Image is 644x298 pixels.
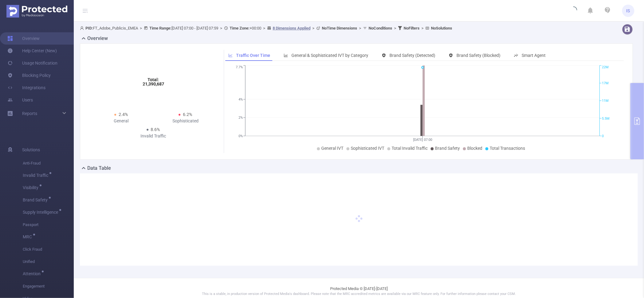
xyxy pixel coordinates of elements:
[602,99,609,103] tspan: 11M
[456,53,500,58] span: Brand Safety (Blocked)
[392,146,428,151] span: Total Invalid Traffic
[23,173,50,177] span: Invalid Traffic
[239,134,243,138] tspan: 0%
[80,26,85,30] i: icon: user
[392,26,398,30] span: >
[183,112,192,117] span: 6.2%
[23,272,43,276] span: Attention
[87,35,108,42] h2: Overview
[149,26,172,30] b: Time Range:
[228,53,233,58] i: icon: line-chart
[23,280,74,292] span: Engagement
[431,26,452,30] b: No Solutions
[7,45,57,57] a: Help Center (New)
[7,81,45,94] a: Integrations
[322,26,357,30] b: No Time Dimensions
[7,57,57,69] a: Usage Notification
[522,53,546,58] span: Smart Agent
[148,77,159,82] tspan: Total:
[369,26,392,30] b: No Conditions
[23,256,74,268] span: Unified
[230,26,250,30] b: Time Zone:
[467,146,482,151] span: Blocked
[23,198,50,202] span: Brand Safety
[23,185,41,190] span: Visibility
[261,26,267,30] span: >
[22,111,37,116] span: Reports
[239,97,243,101] tspan: 4%
[23,157,74,169] span: Anti-Fraud
[89,118,153,124] div: General
[490,146,525,151] span: Total Transactions
[273,26,310,30] u: 8 Dimensions Applied
[23,235,34,239] span: MRC
[80,26,452,30] span: FT_Adobe_Publicis_EMEA [DATE] 07:00 - [DATE] 07:59 +00:00
[236,53,270,58] span: Traffic Over Time
[570,6,577,15] i: icon: loading
[89,292,629,297] p: This is a stable, in production version of Protected Media's dashboard. Please note that the MRC ...
[119,112,128,117] span: 2.4%
[6,5,67,18] img: Protected Media
[22,107,37,120] a: Reports
[413,138,432,142] tspan: [DATE] 07:00
[239,116,243,120] tspan: 2%
[153,118,218,124] div: Sophisticated
[143,81,164,86] tspan: 21,390,687
[357,26,363,30] span: >
[351,146,384,151] span: Sophisticated IVT
[7,69,51,81] a: Blocking Policy
[602,81,609,85] tspan: 17M
[404,26,420,30] b: No Filters
[236,66,243,70] tspan: 7.7%
[602,117,610,121] tspan: 5.5M
[321,146,343,151] span: General IVT
[22,144,40,156] span: Solutions
[389,53,435,58] span: Brand Safety (Detected)
[291,53,368,58] span: General & Sophisticated IVT by Category
[310,26,316,30] span: >
[7,32,40,45] a: Overview
[218,26,224,30] span: >
[23,243,74,256] span: Click Fraud
[85,26,93,30] b: PID:
[420,26,425,30] span: >
[626,5,630,17] span: IS
[121,133,186,139] div: Invalid Traffic
[138,26,144,30] span: >
[602,66,609,70] tspan: 22M
[435,146,460,151] span: Brand Safety
[151,127,160,132] span: 8.6%
[7,94,33,106] a: Users
[23,210,60,214] span: Supply Intelligence
[23,219,74,231] span: Passport
[87,165,111,172] h2: Data Table
[284,53,288,58] i: icon: bar-chart
[602,134,604,138] tspan: 0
